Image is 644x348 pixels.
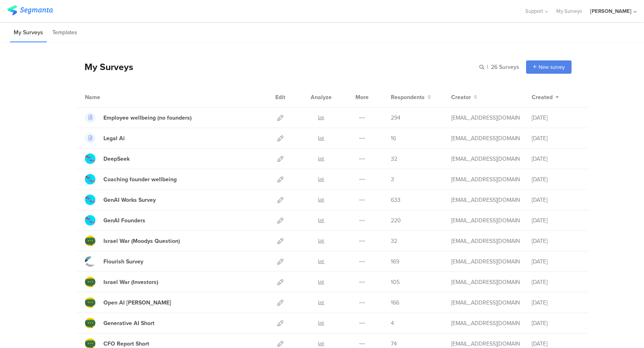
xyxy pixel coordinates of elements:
a: Generative AI Short [85,318,155,328]
div: [DATE] [532,298,580,307]
a: Legal Ai [85,133,125,143]
span: 32 [391,155,397,163]
span: Creator [451,93,471,101]
a: Flourish Survey [85,256,143,267]
span: 16 [391,134,396,143]
span: 294 [391,114,400,122]
li: Templates [49,23,81,42]
div: Name [85,93,133,101]
div: GenAI Founders [103,216,145,225]
div: Edit [272,87,289,107]
button: Created [532,93,559,101]
span: 169 [391,257,399,266]
div: yael@ybenjamin.com [451,237,520,245]
span: | [486,63,489,71]
span: 166 [391,298,399,307]
div: yael@ybenjamin.com [451,298,520,307]
a: DeepSeek [85,153,130,164]
div: GenAI Works Survey [103,196,156,204]
span: 32 [391,237,397,245]
div: [DATE] [532,237,580,245]
a: GenAI Founders [85,215,145,226]
span: 26 Surveys [491,63,519,71]
div: CFO Report Short [103,340,149,348]
a: GenAI Works Survey [85,195,156,205]
span: 74 [391,340,397,348]
img: segmanta logo [7,5,53,15]
div: [DATE] [532,114,580,122]
div: yael@ybenjamin.com [451,196,520,204]
div: DeepSeek [103,155,130,163]
div: [DATE] [532,196,580,204]
button: Creator [451,93,477,101]
div: [DATE] [532,155,580,163]
div: My Surveys [76,60,133,74]
div: [DATE] [532,216,580,225]
span: 105 [391,278,400,286]
span: 220 [391,216,401,225]
div: yael@ybenjamin.com [451,114,520,122]
span: 4 [391,319,394,327]
div: Analyze [309,87,333,107]
div: yael@ybenjamin.com [451,175,520,184]
div: Coaching founder wellbeing [103,175,177,184]
button: Respondents [391,93,431,101]
div: More [353,87,371,107]
a: Open AI [PERSON_NAME] [85,297,171,308]
span: New survey [539,63,565,71]
div: [DATE] [532,340,580,348]
div: yael@ybenjamin.com [451,155,520,163]
div: Israel War (Moodys Question) [103,237,180,245]
span: Created [532,93,553,101]
div: [DATE] [532,319,580,327]
div: [PERSON_NAME] [590,7,632,15]
div: Israel War (Investors) [103,278,158,286]
a: Israel War (Moodys Question) [85,236,180,246]
span: 3 [391,175,394,184]
div: yael@ybenjamin.com [451,257,520,266]
div: Employee wellbeing (no founders) [103,114,192,122]
a: Employee wellbeing (no founders) [85,112,192,123]
span: 633 [391,196,400,204]
span: Respondents [391,93,425,101]
div: yael@ybenjamin.com [451,278,520,286]
div: Open AI Sam Altman [103,298,171,307]
div: [DATE] [532,134,580,143]
div: yael@ybenjamin.com [451,216,520,225]
div: Flourish Survey [103,257,143,266]
div: yael@ybenjamin.com [451,134,520,143]
div: [DATE] [532,175,580,184]
div: yael@ybenjamin.com [451,340,520,348]
div: Generative AI Short [103,319,155,327]
div: Legal Ai [103,134,125,143]
span: Support [525,7,543,15]
div: [DATE] [532,257,580,266]
a: Israel War (Investors) [85,277,158,287]
li: My Surveys [10,23,47,42]
div: yael@ybenjamin.com [451,319,520,327]
div: [DATE] [532,278,580,286]
a: Coaching founder wellbeing [85,174,177,184]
